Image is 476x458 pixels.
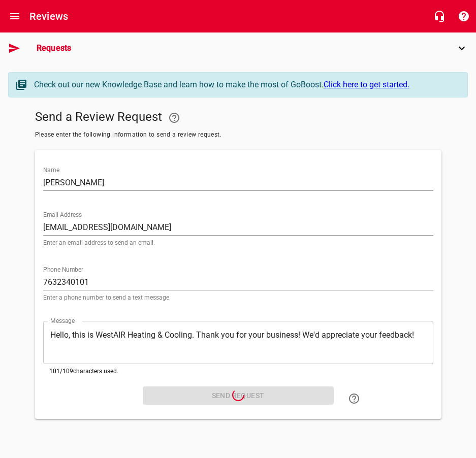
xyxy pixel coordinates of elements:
[34,79,457,91] div: Check out our new Knowledge Base and learn how to make the most of GoBoost.
[49,368,118,375] span: 101 / 109 characters used.
[324,80,409,89] a: Click here to get started.
[427,4,452,28] button: Live Chat
[342,386,366,411] a: Learn how to "Send a Review Request"
[43,240,433,246] p: Enter an email address to send an email.
[3,4,27,28] button: Open drawer
[35,106,441,130] h5: Send a Review Request
[50,330,426,354] textarea: Hello, this is WestAIR Heating & Cooling. Thank you for your business! We'd appreciate your feedb...
[452,4,476,28] button: Support Portal
[43,267,83,273] label: Phone Number
[37,42,448,54] span: Requests
[43,167,59,173] label: Name
[29,8,68,24] h6: Reviews
[43,295,433,301] p: Enter a phone number to send a text message.
[162,106,186,130] a: Your Google or Facebook account must be connected to "Send a Review Request"
[35,130,441,140] span: Please enter the following information to send a review request.
[43,212,82,218] label: Email Address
